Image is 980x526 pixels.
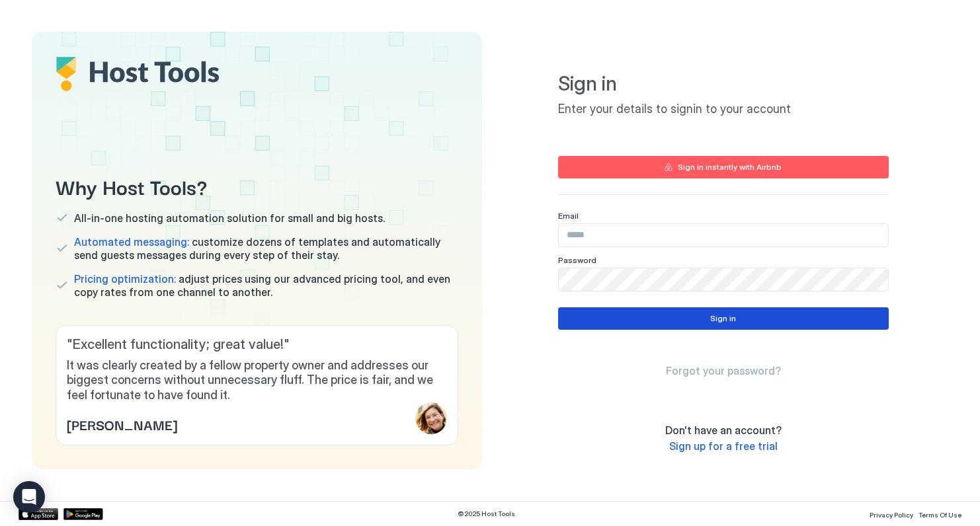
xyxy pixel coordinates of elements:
[415,402,447,434] div: profile
[74,235,189,248] span: Automated messaging:
[558,255,596,265] span: Password
[666,364,781,378] a: Forgot your password?
[74,272,458,299] span: adjust prices using our advanced pricing tool, and even copy rates from one channel to another.
[74,272,176,285] span: Pricing optimization:
[67,414,177,434] span: [PERSON_NAME]
[558,307,889,330] button: Sign in
[669,439,778,453] span: Sign up for a free trial
[56,171,458,201] span: Why Host Tools?
[665,424,782,437] span: Don't have an account?
[13,481,45,513] div: Open Intercom Messenger
[558,156,889,178] button: Sign in instantly with Airbnb
[669,439,778,453] a: Sign up for a free trial
[919,507,961,521] a: Terms Of Use
[559,268,888,291] input: Input Field
[559,224,888,246] input: Input Field
[67,358,447,403] span: It was clearly created by a fellow property owner and addresses our biggest concerns without unne...
[67,336,447,353] span: " Excellent functionality; great value! "
[870,511,913,519] span: Privacy Policy
[558,102,889,117] span: Enter your details to signin to your account
[919,511,961,519] span: Terms Of Use
[19,508,58,520] a: App Store
[63,508,103,520] a: Google Play Store
[666,364,781,377] span: Forgot your password?
[870,507,913,521] a: Privacy Policy
[74,235,458,262] span: customize dozens of templates and automatically send guests messages during every step of their s...
[558,71,889,96] span: Sign in
[458,509,515,518] span: © 2025 Host Tools
[558,211,579,221] span: Email
[678,161,782,173] div: Sign in instantly with Airbnb
[710,313,736,324] div: Sign in
[74,211,385,225] span: All-in-one hosting automation solution for small and big hosts.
